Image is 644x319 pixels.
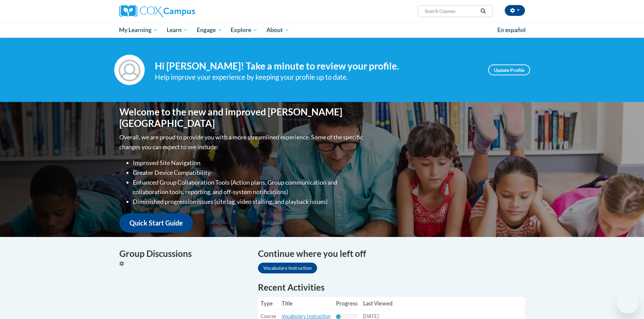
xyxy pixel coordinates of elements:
[226,22,262,38] a: Explore
[266,26,289,34] span: About
[119,26,158,34] span: My Learning
[192,22,226,38] a: Engage
[119,5,248,17] a: Cox Campus
[258,281,525,293] h1: Recent Activities
[119,5,195,17] img: Cox Campus
[114,55,145,85] img: Profile Image
[505,5,525,16] button: Account Settings
[258,263,317,273] a: Vocabulary Instruction
[109,22,535,38] div: Main menu
[258,247,525,260] h4: Continue where you left off
[119,132,364,152] p: Overall, we are proud to provide you with a more streamlined experience. Some of the specific cha...
[258,297,279,310] th: Type
[363,313,379,319] span: [DATE]
[493,23,530,37] a: En español
[115,22,163,38] a: My Learning
[162,22,192,38] a: Learn
[119,106,364,129] h1: Welcome to the new and improved [PERSON_NAME][GEOGRAPHIC_DATA]
[497,26,526,33] span: En español
[261,313,276,319] span: Course
[478,7,488,15] button: Search
[617,292,639,314] iframe: Button to launch messaging window
[262,22,294,38] a: About
[197,26,222,34] span: Engage
[360,297,395,310] th: Last Viewed
[424,7,478,15] input: Search Courses
[119,213,193,233] a: Quick Start Guide
[167,26,188,34] span: Learn
[155,60,478,72] h4: Hi [PERSON_NAME]! Take a minute to review your profile.
[155,72,478,83] div: Help improve your experience by keeping your profile up to date.
[336,314,341,319] div: Progress, %
[119,247,248,260] h4: Group Discussions
[133,168,364,178] li: Greater Device Compatibility
[279,297,333,310] th: Title
[133,178,364,197] li: Enhanced Group Collaboration Tools (Action plans, Group communication and collaboration tools, re...
[488,64,530,75] a: Update Profile
[333,297,360,310] th: Progress
[133,197,364,207] li: Diminished progression issues (site lag, video stalling, and playback issues)
[133,158,364,168] li: Improved Site Navigation
[231,26,258,34] span: Explore
[282,313,331,319] a: Vocabulary Instruction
